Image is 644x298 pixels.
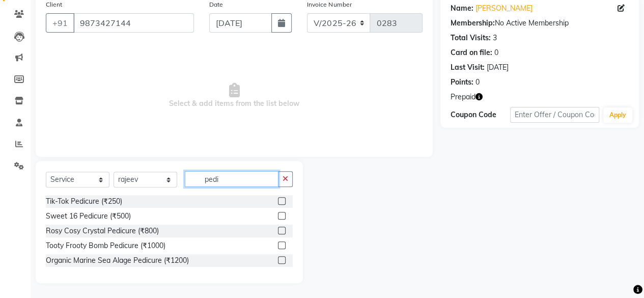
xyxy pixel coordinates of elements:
[487,62,509,73] div: [DATE]
[603,107,632,123] button: Apply
[46,196,122,207] div: Tik-Tok Pedicure (₹250)
[451,18,629,29] div: No Active Membership
[46,45,423,147] span: Select & add items from the list below
[475,77,480,88] div: 0
[46,211,131,222] div: Sweet 16 Pedicure (₹500)
[46,13,74,33] button: +91
[494,47,498,58] div: 0
[46,255,189,266] div: Organic Marine Sea Alage Pedicure (₹1200)
[493,33,497,43] div: 3
[451,47,492,58] div: Card on file:
[475,3,533,14] a: [PERSON_NAME]
[46,226,159,236] div: Rosy Cosy Crystal Pedicure (₹800)
[510,107,599,123] input: Enter Offer / Coupon Code
[73,13,194,33] input: Search by Name/Mobile/Email/Code
[451,62,485,73] div: Last Visit:
[451,92,475,102] span: Prepaid
[451,18,495,29] div: Membership:
[451,77,473,88] div: Points:
[185,171,278,187] input: Search or Scan
[451,3,473,14] div: Name:
[451,110,510,120] div: Coupon Code
[451,33,491,43] div: Total Visits:
[46,240,165,251] div: Tooty Frooty Bomb Pedicure (₹1000)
